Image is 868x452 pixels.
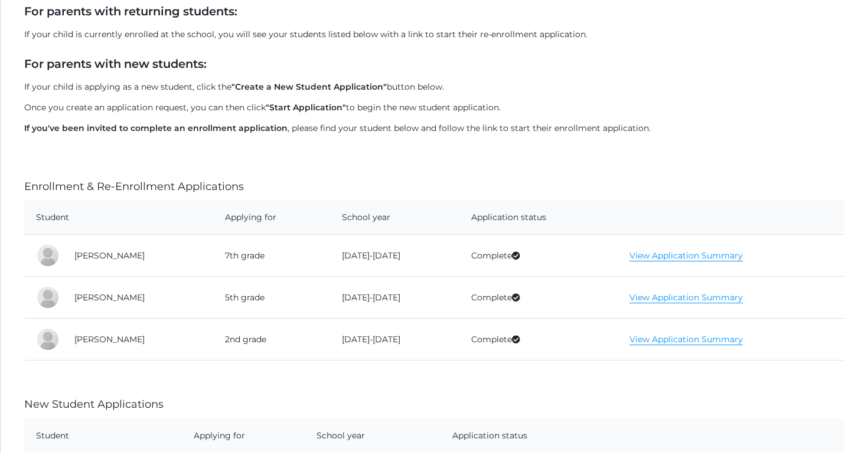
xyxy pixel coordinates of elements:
td: [PERSON_NAME] [63,277,213,319]
td: 7th grade [213,235,330,277]
p: If your child is applying as a new student, click the button below. [24,81,844,93]
td: 2nd grade [213,319,330,361]
div: Eli Henry [36,286,60,309]
td: [PERSON_NAME] [63,319,213,361]
div: Judah Henry [36,244,60,267]
td: Complete [459,319,618,361]
h4: New Student Applications [24,399,844,411]
p: , please find your student below and follow the link to start their enrollment application. [24,122,844,135]
td: [PERSON_NAME] [63,235,213,277]
td: Complete [459,277,618,319]
a: View Application Summary [629,292,743,303]
td: [DATE]-[DATE] [330,277,459,319]
strong: For parents with returning students: [24,4,237,18]
p: If your child is currently enrolled at the school, you will see your students listed below with a... [24,28,844,41]
div: Kaila Henry [36,327,60,351]
strong: "Start Application" [266,102,346,113]
th: Student [24,201,213,235]
p: Once you create an application request, you can then click to begin the new student application. [24,101,844,114]
th: Applying for [213,201,330,235]
strong: "Create a New Student Application" [231,81,387,92]
strong: For parents with new students: [24,57,207,71]
strong: If you've been invited to complete an enrollment application [24,123,288,133]
h4: Enrollment & Re-Enrollment Applications [24,181,844,193]
a: View Application Summary [629,334,743,345]
td: [DATE]-[DATE] [330,235,459,277]
th: Application status [459,201,618,235]
a: View Application Summary [629,250,743,261]
td: [DATE]-[DATE] [330,319,459,361]
td: Complete [459,235,618,277]
th: School year [330,201,459,235]
td: 5th grade [213,277,330,319]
